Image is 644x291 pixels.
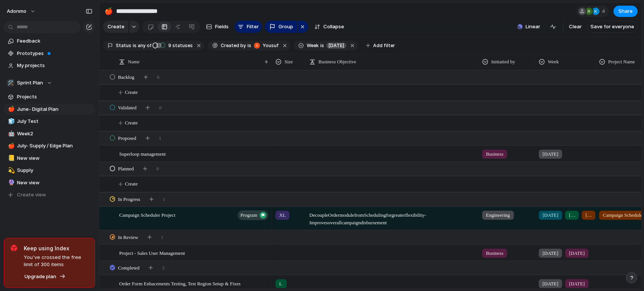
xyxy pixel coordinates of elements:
[307,42,319,49] span: Week
[137,42,151,49] span: any of
[8,105,13,113] div: 🍎
[8,117,13,126] div: 🧊
[17,179,92,187] span: New view
[569,249,585,257] span: [DATE]
[486,249,503,257] span: Business
[325,41,348,50] button: [DATE]
[7,106,14,113] button: 🍎
[17,118,92,125] span: July Test
[4,140,95,152] a: 🍎July- Supply / Edge Plan
[4,35,95,47] a: Feedback
[131,41,153,50] button: isany of
[7,8,26,15] span: Adonmo
[7,142,14,150] button: 🍎
[162,264,165,271] span: 5
[103,21,128,33] button: Create
[319,41,326,50] button: is
[133,42,137,49] span: is
[235,21,262,33] button: Filter
[311,21,347,33] button: Collapse
[7,167,14,174] button: 💫
[586,211,592,219] span: [DATE]
[240,210,257,221] span: program
[108,23,124,31] span: Create
[608,58,635,66] span: Project Name
[119,210,175,219] span: Campaign Scheduler Project
[4,77,95,89] button: 🛠️Sprint Plan
[323,23,344,31] span: Collapse
[17,50,92,57] span: Prototypes
[8,178,13,187] div: 🔮
[118,264,140,271] span: Completed
[543,150,558,158] span: [DATE]
[618,8,633,15] span: Share
[118,233,138,241] span: In Review
[128,58,140,66] span: Name
[590,23,634,31] span: Save for everyone
[24,254,89,268] span: You've crossed the free limit of 300 items
[125,119,138,127] span: Create
[17,106,92,113] span: June- Digital Plan
[543,280,558,287] span: [DATE]
[7,155,14,162] button: 📒
[569,23,582,31] span: Clear
[603,211,644,219] span: Campaign Scheduler
[7,179,14,187] button: 🔮
[166,43,172,48] span: 9
[4,128,95,139] a: 🤖Week2
[8,154,13,162] div: 📒
[246,41,253,50] button: is
[103,5,115,17] button: 🍎
[163,196,166,203] span: 1
[119,248,185,257] span: Project - Sales User Management
[125,89,138,96] span: Create
[602,8,607,15] span: 4
[486,150,503,158] span: Business
[8,142,13,150] div: 🍎
[8,166,13,175] div: 💫
[17,62,92,69] span: My projects
[4,104,95,115] a: 🍎June- Digital Plan
[25,273,56,280] span: Upgrade plan
[17,142,92,150] span: July- Supply / Edge Plan
[265,21,297,33] button: Group
[3,5,40,17] button: Adonmo
[569,280,585,287] span: [DATE]
[157,74,160,81] span: 0
[118,196,140,203] span: In Progress
[119,149,166,158] span: Superloop management
[7,79,14,87] div: 🛠️
[279,280,282,287] span: L
[548,58,559,66] span: Week
[263,42,279,49] span: Yousuf
[4,165,95,176] a: 💫Supply
[329,42,344,49] span: [DATE]
[247,42,251,49] span: is
[4,153,95,164] a: 📒New view
[306,207,478,227] span: Decouple Order module from Scheduling for greater flexibility - Improves overall campaign disburs...
[17,79,43,87] span: Sprint Plan
[278,23,293,31] span: Group
[318,58,356,66] span: Business Objective
[4,91,95,103] a: Projects
[252,41,280,50] button: Yousuf
[166,42,193,49] span: statuses
[4,189,95,201] button: Create view
[543,249,558,257] span: [DATE]
[4,177,95,188] a: 🔮New view
[161,233,164,241] span: 1
[17,167,92,174] span: Supply
[373,42,395,49] span: Add filter
[221,42,246,49] span: Created by
[4,60,95,71] a: My projects
[4,48,95,59] a: Prototypes
[491,58,515,66] span: Initiatied by
[613,6,638,17] button: Share
[157,165,159,173] span: 0
[587,21,638,33] button: Save for everyone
